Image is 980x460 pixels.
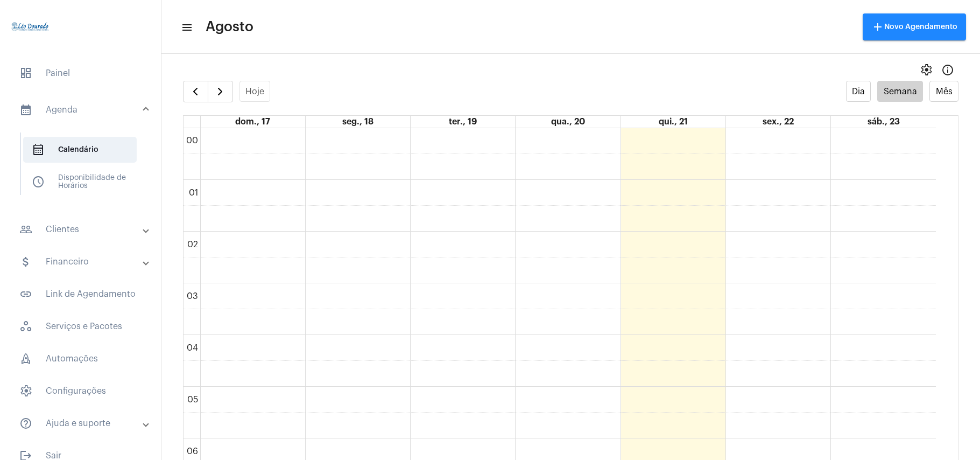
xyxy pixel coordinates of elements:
[185,343,200,353] div: 04
[19,320,32,333] span: sidenav icon
[181,21,192,34] mat-icon: sidenav icon
[6,410,161,436] mat-expansion-panel-header: sidenav iconAjuda e suporte
[19,288,32,301] mat-icon: sidenav icon
[6,127,161,210] div: sidenav iconAgenda
[871,20,884,33] mat-icon: add
[185,395,200,405] div: 05
[23,169,137,195] span: Disponibilidade de Horários
[447,116,479,128] a: 19 de agosto de 2025
[340,116,376,128] a: 18 de agosto de 2025
[871,23,957,31] span: Novo Agendamento
[233,116,272,128] a: 17 de agosto de 2025
[846,81,871,102] button: Dia
[23,137,137,163] span: Calendário
[19,223,32,236] mat-icon: sidenav icon
[32,176,45,189] span: sidenav icon
[19,67,32,80] span: sidenav icon
[19,417,32,430] mat-icon: sidenav icon
[760,116,796,128] a: 22 de agosto de 2025
[19,103,32,116] mat-icon: sidenav icon
[19,417,144,430] mat-panel-title: Ajuda e suporte
[184,136,200,145] div: 00
[937,59,958,81] button: Info
[19,223,144,236] mat-panel-title: Clientes
[11,60,150,86] span: Painel
[208,81,233,102] button: Próximo Semana
[863,13,966,40] button: Novo Agendamento
[9,5,52,48] img: 4c910ca3-f26c-c648-53c7-1a2041c6e520.jpg
[183,81,208,102] button: Semana Anterior
[549,116,587,128] a: 20 de agosto de 2025
[239,81,271,102] button: Hoje
[6,217,161,242] mat-expansion-panel-header: sidenav iconClientes
[6,249,161,275] mat-expansion-panel-header: sidenav iconFinanceiro
[19,385,32,398] span: sidenav icon
[185,447,200,456] div: 06
[185,291,200,301] div: 03
[11,346,150,372] span: Automações
[865,116,902,128] a: 23 de agosto de 2025
[920,64,933,76] span: settings
[11,378,150,404] span: Configurações
[915,59,937,81] button: settings
[6,93,161,127] mat-expansion-panel-header: sidenav iconAgenda
[206,18,253,36] span: Agosto
[657,116,690,128] a: 21 de agosto de 2025
[187,188,200,198] div: 01
[19,103,144,116] mat-panel-title: Agenda
[877,81,923,102] button: Semana
[19,255,32,268] mat-icon: sidenav icon
[929,81,958,102] button: Mês
[185,240,200,249] div: 02
[941,64,954,76] mat-icon: Info
[32,143,45,156] span: sidenav icon
[11,313,150,339] span: Serviços e Pacotes
[11,281,150,307] span: Link de Agendamento
[19,352,32,365] span: sidenav icon
[19,255,144,268] mat-panel-title: Financeiro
